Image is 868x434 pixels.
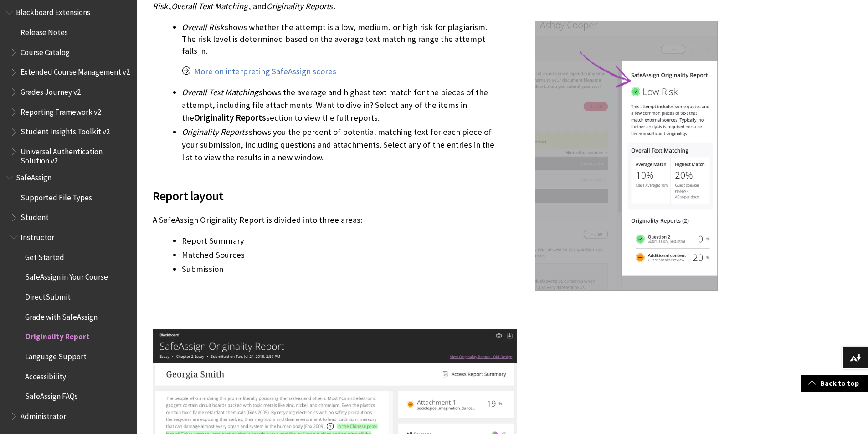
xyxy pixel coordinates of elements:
li: shows the average and highest text match for the pieces of the attempt, including file attachment... [182,86,718,124]
nav: Book outline for Blackboard SafeAssign [5,170,131,424]
span: Student [21,210,49,222]
span: Reporting Framework v2 [21,104,101,117]
span: SafeAssign FAQs [25,389,78,401]
span: Grades Journey v2 [21,84,81,97]
li: Report Summary [182,235,718,247]
nav: Book outline for Blackboard Extensions [5,5,131,166]
span: Originality Reports [267,1,333,11]
span: Release Notes [21,25,68,37]
span: Grade with SafeAssign [25,309,98,322]
span: Student Insights Toolkit v2 [21,124,110,137]
span: Language Support [25,349,87,361]
span: Extended Course Management v2 [21,65,130,77]
li: shows you the percent of potential matching text for each piece of your submission, including que... [182,126,718,164]
span: Report layout [153,186,499,205]
span: Originality Report [25,329,90,342]
li: Matched Sources [182,249,718,261]
li: Submission [182,263,718,276]
span: Accessibility [25,369,66,381]
span: Originality Reports [182,127,248,137]
span: Course Catalog [21,45,70,57]
span: Universal Authentication Solution v2 [21,144,130,165]
span: Instructor [21,230,54,242]
span: Get Started [25,250,64,262]
span: DirectSubmit [25,289,71,301]
p: shows whether the attempt is a low, medium, or high risk for plagiarism. The risk level is determ... [182,21,718,57]
span: SafeAssign in Your Course [25,270,108,282]
span: Blackboard Extensions [16,5,90,17]
span: Overall Text Matching [182,87,258,97]
span: Administrator [21,408,66,421]
p: A SafeAssign Originality Report is divided into three areas: [153,214,718,226]
a: Back to top [801,375,868,392]
span: Overall Text Matching [171,1,247,11]
span: Originality Reports [194,112,266,123]
span: Supported File Types [21,190,92,202]
a: More on interpreting SafeAssign scores [194,66,336,77]
span: SafeAssign [16,170,51,182]
span: Overall Risk [182,22,224,32]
